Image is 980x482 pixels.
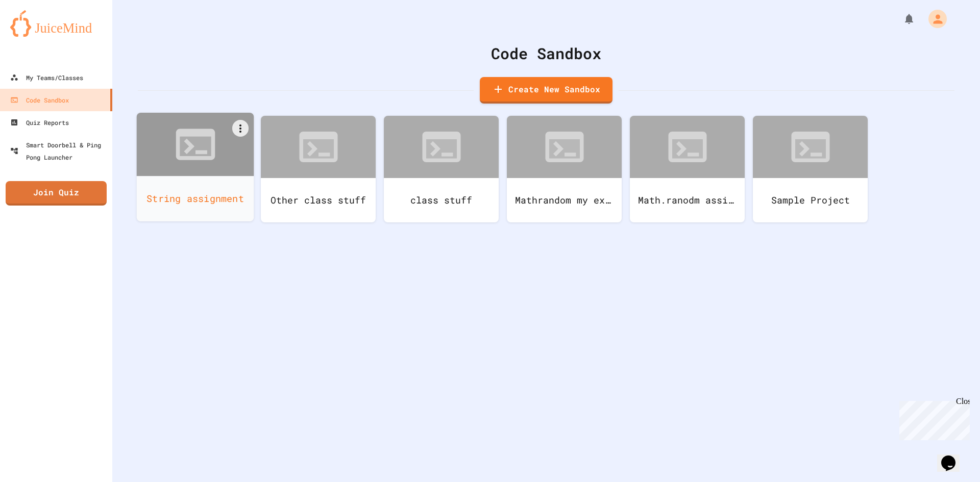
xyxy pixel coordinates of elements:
[4,4,70,65] div: Chat with us now!Close
[261,116,376,222] a: Other class stuff
[884,10,918,28] div: My Notifications
[895,397,970,440] iframe: chat widget
[630,116,745,222] a: Math.ranodm assignment
[10,10,102,37] img: logo-orange.svg
[753,116,868,222] a: Sample Project
[261,178,376,222] div: Other class stuff
[753,178,868,222] div: Sample Project
[137,176,254,221] div: String assignment
[10,139,108,163] div: Smart Doorbell & Ping Pong Launcher
[10,116,69,129] div: Quiz Reports
[6,181,107,206] a: Join Quiz
[507,178,622,222] div: Mathrandom my examples
[384,178,499,222] div: class stuff
[937,441,970,472] iframe: chat widget
[384,116,499,222] a: class stuff
[480,77,612,104] a: Create New Sandbox
[10,71,83,84] div: My Teams/Classes
[10,94,69,106] div: Code Sandbox
[918,7,949,31] div: My Account
[137,113,254,221] a: String assignment
[507,116,622,222] a: Mathrandom my examples
[630,178,745,222] div: Math.ranodm assignment
[138,42,954,65] div: Code Sandbox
